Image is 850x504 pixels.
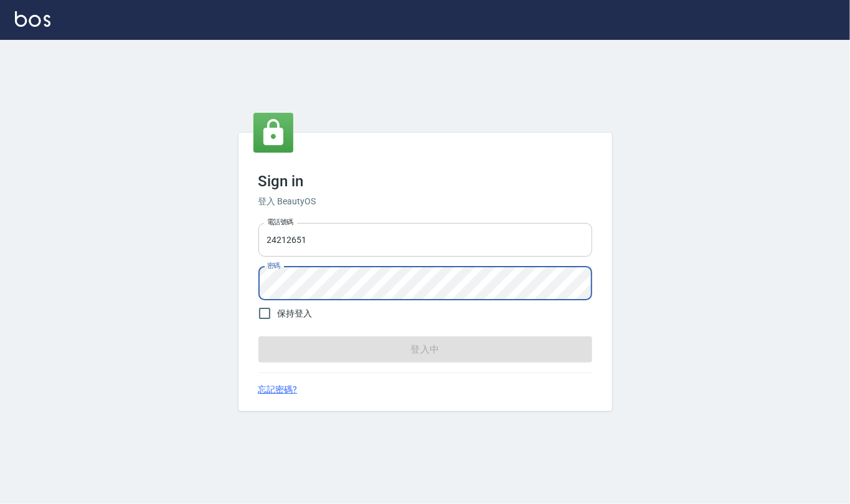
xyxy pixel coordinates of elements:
span: 保持登入 [278,307,313,320]
h3: Sign in [258,173,592,190]
a: 忘記密碼? [258,383,298,396]
label: 密碼 [267,261,280,270]
h6: 登入 BeautyOS [258,195,592,208]
label: 電話號碼 [267,217,293,227]
img: Logo [15,11,50,27]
